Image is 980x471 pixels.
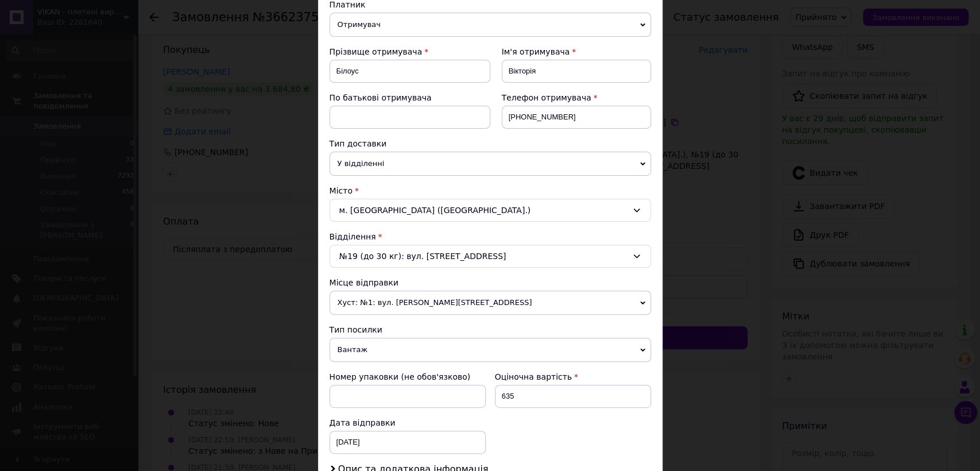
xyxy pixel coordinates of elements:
span: Тип доставки [330,139,387,148]
span: Телефон отримувача [502,93,591,102]
span: Хуст: №1: вул. [PERSON_NAME][STREET_ADDRESS] [330,291,651,315]
div: м. [GEOGRAPHIC_DATA] ([GEOGRAPHIC_DATA].) [330,199,651,222]
span: По батькові отримувача [330,93,432,102]
span: Вантаж [330,338,651,362]
span: Місце відправки [330,278,399,287]
div: Місто [330,185,651,196]
span: У відділенні [330,152,651,176]
div: №19 (до 30 кг): вул. [STREET_ADDRESS] [330,245,651,268]
input: +380 [502,106,651,129]
div: Номер упаковки (не обов'язково) [330,371,486,383]
span: Отримувач [330,13,651,37]
div: Відділення [330,231,651,242]
span: Прізвище отримувача [330,47,423,56]
div: Дата відправки [330,417,486,428]
div: Оціночна вартість [495,371,651,383]
span: Ім'я отримувача [502,47,570,56]
span: Тип посилки [330,325,382,334]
